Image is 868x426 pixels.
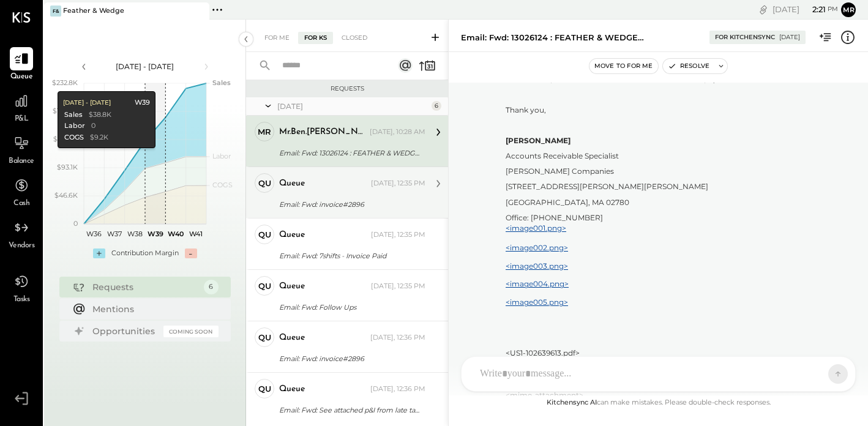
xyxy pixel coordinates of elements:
div: Labor [64,121,84,131]
div: [DATE] - [DATE] [93,61,197,72]
div: Requests [92,281,198,293]
div: Contribution Margin [111,248,179,258]
div: + [93,248,105,258]
div: [DATE] [277,101,428,111]
text: Labor [212,152,231,160]
text: W40 [168,230,184,238]
div: qu [258,280,271,292]
div: queue [279,332,305,344]
div: F& [50,6,61,17]
a: <image003.png> [506,261,568,271]
div: copy link [757,3,769,16]
p: <mime-attachment> [506,390,840,400]
div: 6 [204,280,219,294]
div: queue [279,177,305,190]
button: mr [841,2,856,17]
div: Opportunities [92,325,157,337]
a: Queue [1,47,42,83]
text: W36 [86,230,102,238]
a: Vendors [1,216,42,252]
div: Feather & Wedge [63,6,124,16]
div: - [185,248,197,258]
div: Requests [252,84,442,93]
div: Email: Fwd: Follow Ups [279,301,422,313]
div: $38.8K [88,110,111,120]
div: Mentions [92,303,212,315]
span: 2 : 21 [801,4,826,15]
p: [GEOGRAPHIC_DATA], MA 02780 [506,197,840,207]
a: Balance [1,132,42,167]
div: Sales [64,110,82,120]
div: W39 [134,98,149,108]
text: $139.7K [53,135,78,143]
span: Tasks [13,294,30,305]
div: Email: Fwd: See attached p&I from late tax filing. [279,404,422,416]
div: For KS [298,32,333,44]
div: qu [258,332,271,343]
span: pm [828,5,838,13]
a: <image004.png> [506,279,569,288]
div: [DATE], 12:35 PM [371,282,425,291]
div: Coming Soon [163,326,219,337]
text: W37 [107,230,122,238]
div: [DATE], 12:35 PM [371,230,425,240]
div: qu [258,229,271,241]
div: Email: Fwd: invoice#2896 [279,198,422,211]
text: $93.1K [57,163,78,171]
text: $46.6K [54,191,78,200]
text: W39 [147,230,163,238]
p: Thank you, [506,105,840,115]
p: Accounts Receivable Specialist [506,151,840,161]
div: Closed [335,32,373,44]
text: Sales [212,78,231,87]
p: [STREET_ADDRESS][PERSON_NAME][PERSON_NAME] [506,181,840,192]
text: 0 [73,219,78,228]
div: [DATE] - [DATE] [62,99,110,107]
a: P&L [1,89,42,125]
span: Balance [9,156,34,167]
a: Tasks [1,270,42,305]
div: mr.ben.[PERSON_NAME] [279,126,367,138]
div: COGS [64,133,83,143]
a: <image005.png> [506,297,568,307]
span: P&L [15,114,29,125]
div: qu [258,383,271,395]
div: Email: Fwd: 13026124 : FEATHER & WEDGE **SHORT PAY $7.35** [279,147,422,159]
p: [PERSON_NAME] Companies [506,166,840,176]
div: queue [279,229,305,241]
text: W41 [189,230,203,238]
span: Cash [13,198,29,209]
div: queue [279,383,305,395]
div: [DATE], 10:28 AM [370,127,425,137]
p: Office: [PHONE_NUMBER] [506,212,840,223]
div: $9.2K [89,133,108,143]
div: queue [279,280,305,293]
div: mr [258,126,271,138]
div: [DATE], 12:36 PM [370,384,425,394]
div: Email: Fwd: invoice#2896 [279,353,422,365]
div: [DATE], 12:36 PM [370,333,425,343]
div: 0 [91,121,95,131]
a: Cash [1,174,42,209]
div: qu [258,177,271,189]
div: Email: Fwd: 7shifts - Invoice Paid [279,250,422,262]
div: For Me [258,32,296,44]
text: $232.8K [52,78,78,87]
div: [DATE] [779,33,800,42]
a: <image001.png> [506,223,566,233]
div: For KitchenSync [715,33,775,42]
div: Email: Fwd: 13026124 : FEATHER & WEDGE **SHORT PAY $7.35** [461,32,645,43]
span: Queue [10,72,33,83]
span: Vendors [9,241,35,252]
a: <image002.png> [506,243,568,252]
text: COGS [212,181,233,189]
div: [DATE], 12:35 PM [371,179,425,189]
b: [PERSON_NAME] [506,136,571,145]
div: [DATE] [773,4,838,15]
button: Resolve [663,59,714,73]
div: 6 [432,101,441,111]
text: W38 [127,230,142,238]
p: <US1-102639613.pdf> [506,348,840,358]
button: Move to for me [589,59,658,73]
text: $186.3K [53,106,78,115]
